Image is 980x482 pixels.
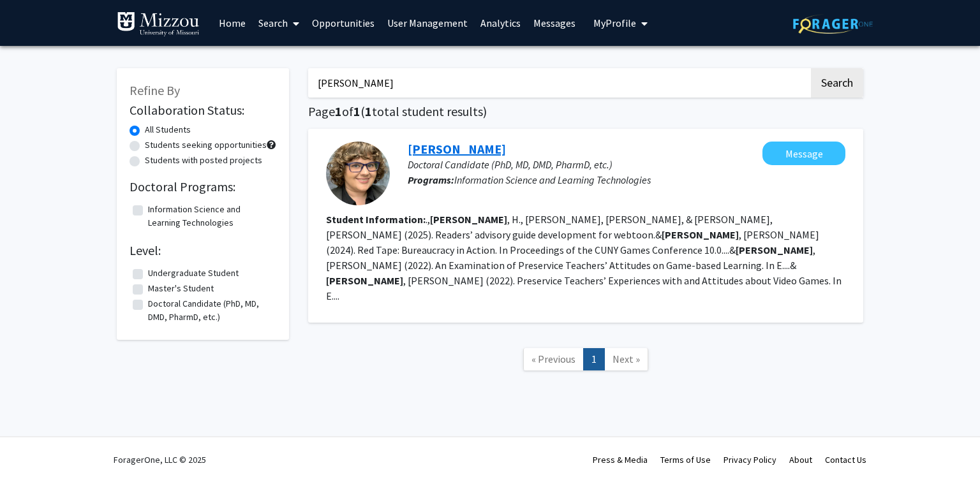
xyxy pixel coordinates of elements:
[326,213,426,226] b: Student Information:
[762,142,845,165] button: Message Hillary Gould
[353,103,360,119] span: 1
[326,213,842,302] fg-read-more: ., , H., [PERSON_NAME], [PERSON_NAME], & [PERSON_NAME], [PERSON_NAME] (2025). Readers’ advisory g...
[593,454,648,465] a: Press & Media
[365,103,372,119] span: 1
[148,282,214,295] label: Master's Student
[593,17,636,29] span: My Profile
[430,213,507,226] b: [PERSON_NAME]
[145,154,262,167] label: Students with posted projects
[252,1,306,45] a: Search
[114,437,206,482] div: ForagerOne, LLC © 2025
[523,348,584,370] a: Previous Page
[736,244,813,256] b: [PERSON_NAME]
[408,173,454,186] b: Programs:
[811,68,863,98] button: Search
[660,454,711,465] a: Terms of Use
[326,274,403,287] b: [PERSON_NAME]
[148,297,273,324] label: Doctoral Candidate (PhD, MD, DMD, PharmD, etc.)
[604,348,648,370] a: Next Page
[789,454,812,465] a: About
[825,454,866,465] a: Contact Us
[308,335,863,387] nav: Page navigation
[408,141,506,157] a: [PERSON_NAME]
[381,1,474,45] a: User Management
[662,228,739,241] b: [PERSON_NAME]
[474,1,527,45] a: Analytics
[308,68,809,98] input: Search Keywords
[454,173,651,186] span: Information Science and Learning Technologies
[130,243,276,258] h2: Level:
[724,454,776,465] a: Privacy Policy
[130,82,180,98] span: Refine By
[583,348,605,370] a: 1
[306,1,381,45] a: Opportunities
[308,104,863,119] h1: Page of ( total student results)
[130,103,276,118] h2: Collaboration Status:
[612,353,640,365] span: Next »
[212,1,252,45] a: Home
[10,425,54,472] iframe: Chat
[793,14,873,34] img: ForagerOne Logo
[527,1,582,45] a: Messages
[408,158,612,171] span: Doctoral Candidate (PhD, MD, DMD, PharmD, etc.)
[145,123,191,136] label: All Students
[531,353,575,365] span: « Previous
[148,267,239,280] label: Undergraduate Student
[117,11,200,37] img: University of Missouri Logo
[145,138,267,152] label: Students seeking opportunities
[335,103,342,119] span: 1
[148,203,273,230] label: Information Science and Learning Technologies
[130,179,276,194] h2: Doctoral Programs:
